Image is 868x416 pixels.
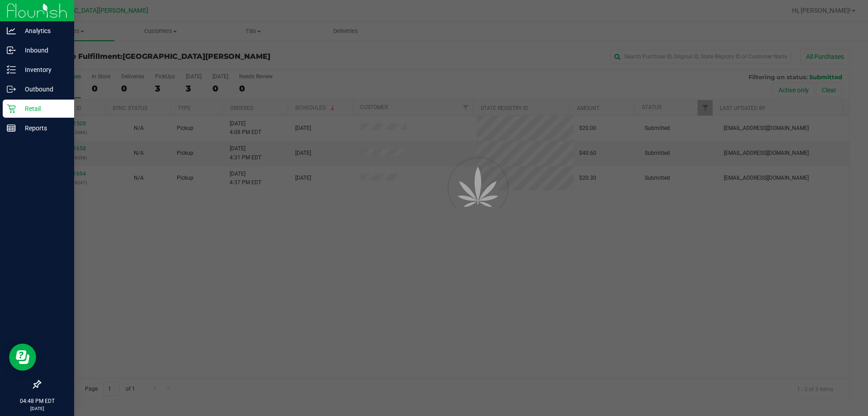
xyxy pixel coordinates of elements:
[7,65,16,74] inline-svg: Inventory
[16,25,70,36] p: Analytics
[16,123,70,134] p: Reports
[16,45,70,56] p: Inbound
[7,46,16,55] inline-svg: Inbound
[4,405,70,412] p: [DATE]
[16,84,70,95] p: Outbound
[16,103,70,114] p: Retail
[16,64,70,75] p: Inventory
[4,397,70,405] p: 04:48 PM EDT
[7,85,16,94] inline-svg: Outbound
[9,344,36,371] iframe: Resource center
[7,104,16,113] inline-svg: Retail
[7,26,16,35] inline-svg: Analytics
[7,124,16,133] inline-svg: Reports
